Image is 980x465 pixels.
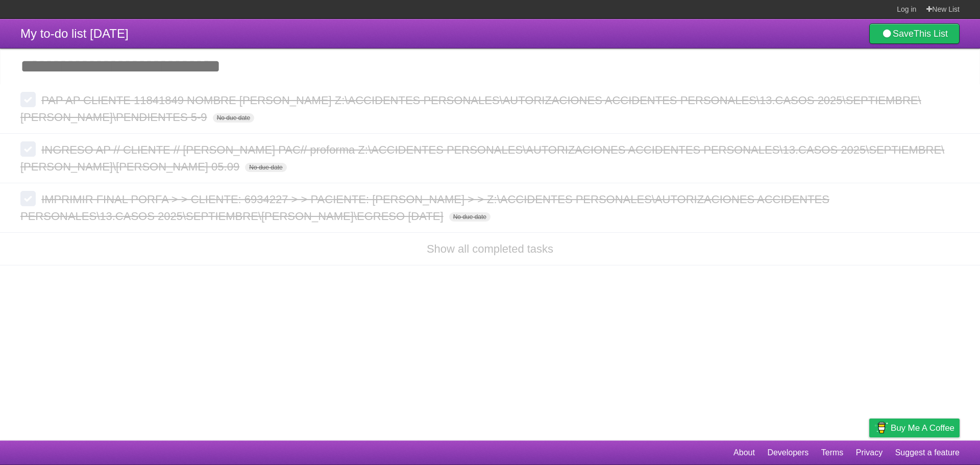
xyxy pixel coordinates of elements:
span: Buy me a coffee [891,419,954,437]
a: About [733,443,755,462]
img: Buy me a coffee [874,419,888,436]
a: Buy me a coffee [869,419,960,437]
a: Suggest a feature [895,443,960,462]
span: No due date [449,212,491,222]
b: This List [914,29,948,39]
a: Privacy [856,443,883,462]
a: Show all completed tasks [427,242,553,255]
a: Developers [767,443,808,462]
span: No due date [213,113,254,123]
span: IMPRIMIR FINAL PORFA > > CLIENTE: 6934227 > > PACIENTE: [PERSON_NAME] > > Z:\ACCIDENTES PERSONALE... [20,193,829,223]
span: No due date [245,163,286,172]
span: PAP AP CLIENTE 11841849 NOMBRE [PERSON_NAME] Z:\ACCIDENTES PERSONALES\AUTORIZACIONES ACCIDENTES P... [20,94,921,124]
label: Done [20,141,36,157]
a: SaveThis List [869,23,960,44]
span: INGRESO AP // CLIENTE // [PERSON_NAME] PAC// proforma Z:\ACCIDENTES PERSONALES\AUTORIZACIONES ACC... [20,143,944,173]
a: Terms [821,443,844,462]
label: Done [20,191,36,206]
label: Done [20,92,36,107]
span: My to-do list [DATE] [20,27,129,40]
